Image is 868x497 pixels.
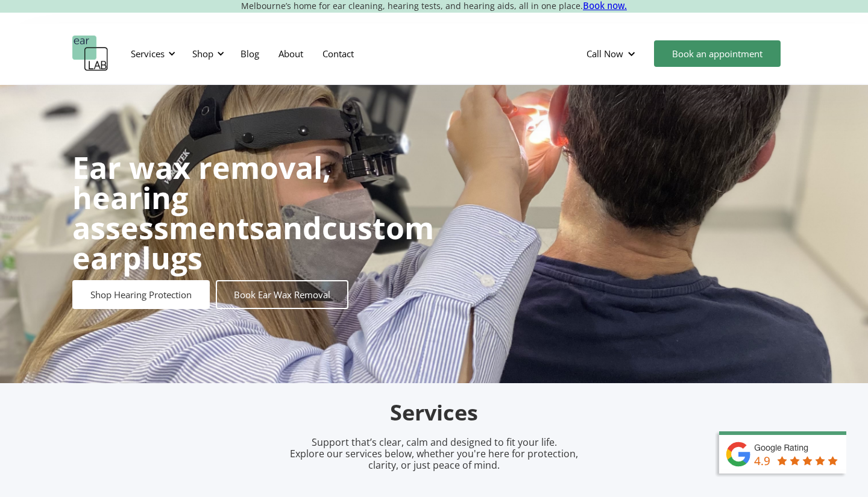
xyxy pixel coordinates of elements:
div: Call Now [587,48,623,60]
a: Blog [231,36,269,71]
strong: custom earplugs [72,207,434,278]
a: Shop Hearing Protection [72,280,210,309]
strong: Ear wax removal, hearing assessments [72,147,331,248]
a: About [269,36,313,71]
a: home [72,36,108,72]
div: Shop [192,48,213,60]
div: Shop [185,36,228,72]
h1: and [72,152,434,273]
a: Contact [313,36,363,71]
a: Book an appointment [654,40,781,67]
a: Book Ear Wax Removal [216,280,348,309]
div: Services [131,48,165,60]
div: Services [124,36,179,72]
div: Call Now [577,36,648,72]
p: Support that’s clear, calm and designed to fit your life. Explore our services below, whether you... [274,437,594,472]
h2: Services [151,399,717,427]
